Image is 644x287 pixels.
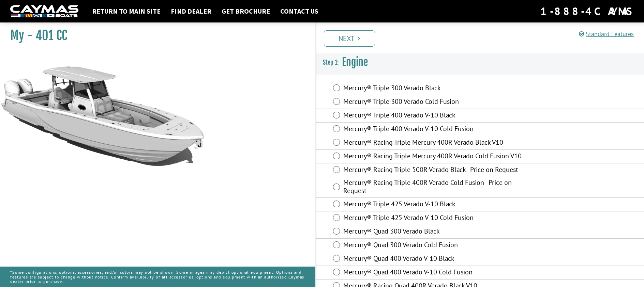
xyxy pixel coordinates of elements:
label: Mercury® Quad 300 Verado Black [343,227,524,237]
label: Mercury® Racing Triple Mercury 400R Verado Cold Fusion V10 [343,152,524,162]
div: 1-888-4CAYMAS [540,4,634,19]
label: Mercury® Quad 400 Verado V-10 Cold Fusion [343,268,524,278]
label: Mercury® Triple 425 Verado V-10 Cold Fusion [343,213,524,223]
label: Mercury® Quad 400 Verado V-10 Black [343,254,524,264]
a: Standard Features [579,30,634,38]
label: Mercury® Racing Triple 500R Verado Black - Price on Request [343,165,524,175]
a: Return to main site [89,7,164,16]
a: Contact Us [277,7,322,16]
label: Mercury® Triple 425 Verado V-10 Black [343,200,524,210]
a: Get Brochure [218,7,273,16]
label: Mercury® Racing Triple 400R Verado Cold Fusion - Price on Request [343,178,524,196]
label: Mercury® Triple 300 Verado Black [343,84,524,94]
p: *Some configurations, options, accessories, and/or colors may not be shown. Some images may depic... [10,267,305,287]
a: Next [324,30,375,47]
a: Find Dealer [167,7,215,16]
h1: My - 401 CC [10,28,298,43]
label: Mercury® Quad 300 Verado Cold Fusion [343,241,524,251]
label: Mercury® Racing Triple Mercury 400R Verado Black V10 [343,138,524,148]
label: Mercury® Triple 400 Verado V-10 Black [343,111,524,121]
label: Mercury® Triple 400 Verado V-10 Cold Fusion [343,125,524,134]
img: white-logo-c9c8dbefe5ff5ceceb0f0178aa75bf4bb51f6bca0971e226c86eb53dfe498488.png [10,5,78,18]
label: Mercury® Triple 300 Verado Cold Fusion [343,97,524,107]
